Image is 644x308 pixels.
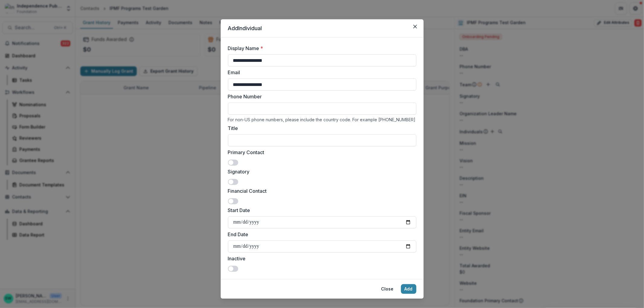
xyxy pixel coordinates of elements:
[228,125,413,132] label: Title
[228,93,413,100] label: Phone Number
[378,284,397,294] button: Close
[228,45,413,52] label: Display Name
[228,117,416,122] div: For non-US phone numbers, please include the country code. For example [PHONE_NUMBER]
[228,149,413,156] label: Primary Contact
[228,168,413,175] label: Signatory
[228,69,413,76] label: Email
[228,187,413,195] label: Financial Contact
[228,207,413,214] label: Start Date
[401,284,416,294] button: Add
[410,22,420,31] button: Close
[228,231,413,238] label: End Date
[221,19,424,37] header: Add Individual
[228,255,413,262] label: Inactive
